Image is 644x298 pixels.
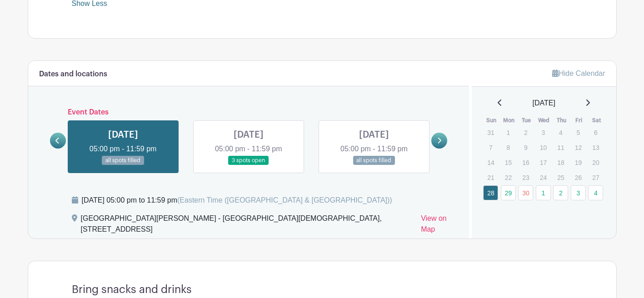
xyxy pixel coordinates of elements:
p: 14 [483,155,498,169]
p: 12 [571,140,586,154]
p: 23 [518,170,533,184]
th: Sat [588,116,605,125]
p: 18 [553,155,568,169]
p: 22 [501,170,516,184]
p: 10 [536,140,551,154]
p: 7 [483,140,498,154]
p: 26 [571,170,586,184]
span: [DATE] [533,98,555,109]
a: 2 [553,185,568,200]
div: [DATE] 05:00 pm to 11:59 pm [82,195,392,206]
h6: Event Dates [66,108,432,117]
th: Mon [500,116,518,125]
p: 1 [501,125,516,139]
a: View on Map [421,213,458,238]
a: 29 [501,185,516,200]
p: 2 [518,125,533,139]
th: Sun [483,116,500,125]
a: 4 [588,185,603,200]
p: 16 [518,155,533,169]
th: Fri [570,116,588,125]
p: 31 [483,125,498,139]
p: 17 [536,155,551,169]
a: 30 [518,185,533,200]
p: 3 [536,125,551,139]
th: Thu [553,116,570,125]
p: 27 [588,170,603,184]
p: 11 [553,140,568,154]
h6: Dates and locations [39,70,107,79]
p: 21 [483,170,498,184]
th: Wed [535,116,553,125]
a: 3 [571,185,586,200]
p: 24 [536,170,551,184]
a: 28 [483,185,498,200]
p: 25 [553,170,568,184]
p: 6 [588,125,603,139]
p: 9 [518,140,533,154]
p: 13 [588,140,603,154]
p: 15 [501,155,516,169]
p: 20 [588,155,603,169]
th: Tue [518,116,535,125]
h4: Bring snacks and drinks [72,283,192,296]
a: 1 [536,185,551,200]
p: 19 [571,155,586,169]
p: 5 [571,125,586,139]
p: 4 [553,125,568,139]
a: Hide Calendar [552,70,605,77]
span: (Eastern Time ([GEOGRAPHIC_DATA] & [GEOGRAPHIC_DATA])) [177,196,392,204]
p: 8 [501,140,516,154]
div: [GEOGRAPHIC_DATA][PERSON_NAME] - [GEOGRAPHIC_DATA][DEMOGRAPHIC_DATA], [STREET_ADDRESS] [81,213,414,238]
